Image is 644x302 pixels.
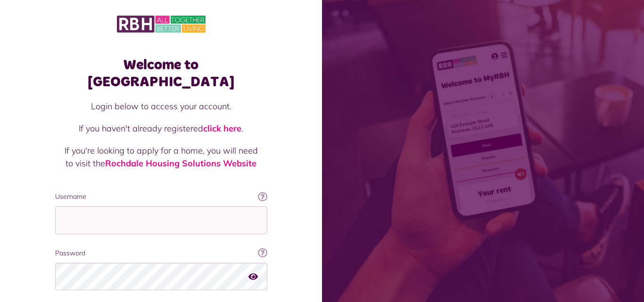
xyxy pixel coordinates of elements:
a: Rochdale Housing Solutions Website [105,158,256,169]
label: Username [55,192,267,202]
p: If you're looking to apply for a home, you will need to visit the [65,144,258,170]
a: click here [203,123,241,134]
img: MyRBH [117,14,206,34]
label: Password [55,248,267,258]
p: If you haven't already registered . [65,122,258,135]
p: Login below to access your account. [65,100,258,113]
h1: Welcome to [GEOGRAPHIC_DATA] [55,57,267,90]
